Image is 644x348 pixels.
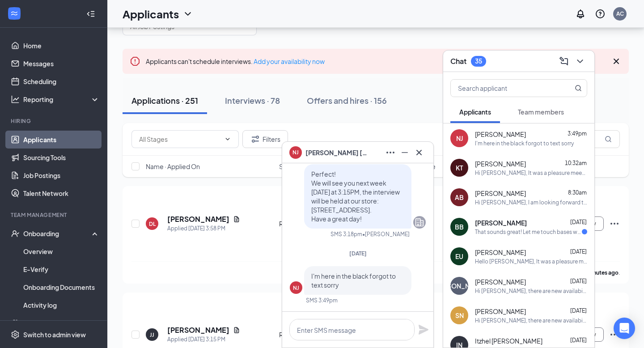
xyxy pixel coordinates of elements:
h5: [PERSON_NAME] [167,214,229,224]
svg: Company [414,217,425,228]
svg: ChevronDown [575,56,585,67]
svg: Settings [11,330,20,339]
button: ComposeMessage [557,54,571,68]
div: Hiring [11,117,98,125]
div: Review Stage [279,330,343,339]
svg: ChevronDown [224,136,231,143]
button: Ellipses [383,145,398,160]
div: SN [455,311,464,320]
svg: MagnifyingGlass [575,85,582,92]
span: 10:32am [565,160,587,166]
a: Team [23,314,100,332]
span: I'm here in the black forgot to text sorry [311,272,396,289]
a: Home [23,37,100,55]
svg: Document [233,327,240,334]
div: Interviews · 78 [225,95,280,106]
button: Filter Filters [242,130,288,148]
div: AB [455,193,464,202]
div: NJ [293,284,299,292]
span: Applicants can't schedule interviews. [146,57,325,65]
h3: Chat [450,56,466,66]
button: ChevronDown [573,54,587,68]
span: 8:30am [568,189,587,196]
svg: Minimize [399,147,410,158]
div: Hi [PERSON_NAME], I am looking forward to meeting you at your virtual interview [DATE][DATE] 8:00... [475,199,587,206]
svg: Notifications [575,8,586,19]
a: Overview [23,242,100,260]
a: Activity log [23,296,100,314]
input: All Stages [139,134,220,144]
div: [PERSON_NAME] [433,281,485,290]
span: Team members [518,108,564,116]
span: [DATE] [570,337,587,344]
div: KT [456,163,463,172]
div: Applications · 251 [131,95,198,106]
a: Onboarding Documents [23,278,100,296]
a: Messages [23,55,100,72]
span: [PERSON_NAME] [475,189,526,198]
span: [DATE] [570,307,587,314]
div: Review Stage [279,219,343,228]
svg: Collapse [86,9,95,18]
svg: QuestionInfo [595,8,606,19]
div: AC [616,10,624,17]
div: SMS 3:18pm [330,230,362,238]
span: [PERSON_NAME] [475,218,527,227]
span: 3:49pm [568,130,587,137]
div: Team Management [11,211,98,219]
input: Search applicant [451,80,557,97]
span: [DATE] [570,219,587,225]
div: EU [455,252,463,261]
span: Itzhel [PERSON_NAME] [475,336,542,345]
div: Hello [PERSON_NAME], It was a pleasure meeting you in July at your interview for a position with ... [475,258,587,265]
div: Applied [DATE] 3:15 PM [167,335,240,344]
a: Talent Network [23,184,100,202]
button: Cross [412,145,426,160]
svg: UserCheck [11,229,20,238]
span: Stage [279,162,297,171]
div: Applied [DATE] 3:58 PM [167,224,240,233]
span: Perfect! We will see you next week [DATE] at 3:15PM, the interview will be held at our store: [ST... [311,170,400,223]
h1: Applicants [123,6,179,21]
span: [PERSON_NAME] [475,307,526,316]
div: NJ [456,134,463,143]
a: Sourcing Tools [23,149,100,166]
svg: Ellipses [609,218,620,229]
b: 18 minutes ago [580,269,619,276]
a: Scheduling [23,72,100,90]
svg: ChevronDown [182,8,193,19]
svg: WorkstreamLogo [10,9,19,18]
svg: Analysis [11,95,20,104]
span: [PERSON_NAME] [475,130,526,139]
a: Add your availability now [254,57,325,65]
svg: Cross [414,147,424,158]
button: Minimize [398,145,412,160]
svg: ComposeMessage [559,56,569,67]
div: Switch to admin view [23,330,86,339]
div: Open Intercom Messenger [614,318,635,339]
div: Onboarding [23,229,92,238]
a: Applicants [23,131,100,149]
div: I'm here in the black forgot to text sorry [475,140,574,147]
div: DL [149,220,156,228]
svg: MagnifyingGlass [605,136,612,143]
svg: Ellipses [385,147,396,158]
span: [PERSON_NAME] [475,248,526,257]
svg: Document [233,216,240,223]
span: [PERSON_NAME] [475,159,526,168]
svg: Error [130,56,140,67]
div: Hi [PERSON_NAME], there are new availabilities for an interview. This is a reminder to schedule y... [475,317,587,324]
div: SMS 3:49pm [306,297,338,304]
div: Offers and hires · 156 [307,95,387,106]
svg: Plane [418,324,429,335]
a: Job Postings [23,166,100,184]
div: Reporting [23,95,100,104]
span: [PERSON_NAME] [475,277,526,286]
h5: [PERSON_NAME] [167,325,229,335]
span: [PERSON_NAME] [PERSON_NAME] [305,148,368,157]
span: Applicants [459,108,491,116]
div: 35 [475,57,482,65]
div: Hi [PERSON_NAME], there are new availabilities for an interview. This is a reminder to schedule y... [475,287,587,295]
span: [DATE] [570,278,587,284]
